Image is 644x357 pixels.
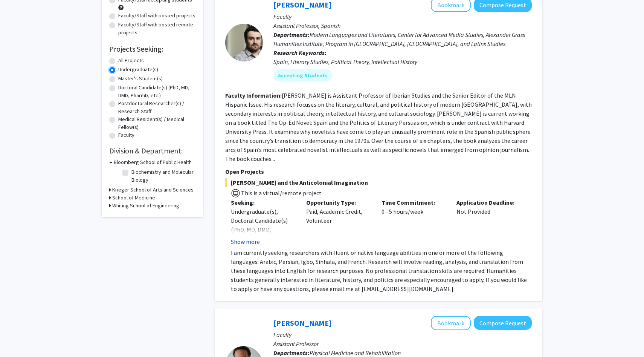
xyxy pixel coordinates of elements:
span: This is a virtual/remote project [240,189,322,197]
b: Departments: [273,31,310,38]
b: Faculty Information: [225,92,282,99]
div: Spain, Literary Studies, Political Theory, Intellectual History [273,57,532,66]
label: Postdoctoral Researcher(s) / Research Staff [118,100,196,115]
span: [PERSON_NAME] and the Anticolonial Imagination [225,178,532,187]
button: Show more [231,237,260,246]
label: Faculty [118,131,134,139]
p: Faculty [273,330,532,339]
p: Time Commitment: [382,198,446,207]
button: Compose Request to Fenan Rassu [474,316,532,330]
span: Modern Languages and Literatures, Center for Advanced Media Studies, Alexander Grass Humanities I... [273,31,525,47]
label: Faculty/Staff with posted projects [118,12,195,20]
label: Master's Student(s) [118,75,163,83]
label: Doctoral Candidate(s) (PhD, MD, DMD, PharmD, etc.) [118,84,196,100]
div: Undergraduate(s), Doctoral Candidate(s) (PhD, MD, DMD, PharmD, etc.) [231,207,295,243]
div: 0 - 5 hours/week [376,198,451,246]
fg-read-more: [PERSON_NAME] is Assistant Professor of Iberian Studies and the Senior Editor of the MLN Hispanic... [225,92,532,162]
label: Biochemistry and Molecular Biology [131,168,194,184]
h3: Whiting School of Engineering [112,202,179,210]
label: All Projects [118,57,144,64]
h3: Bloomberg School of Public Health [114,158,192,166]
mat-chip: Accepting Students [273,69,332,81]
h3: School of Medicine [112,194,155,202]
h3: Krieger School of Arts and Sciences [112,186,194,194]
p: Assistant Professor, Spanish [273,21,532,30]
p: I am currently seeking researchers with fluent or native language abilities in one or more of the... [231,248,532,293]
p: Opportunity Type: [306,198,370,207]
p: Application Deadline: [456,198,520,207]
p: Open Projects [225,167,532,176]
div: Paid, Academic Credit, Volunteer [301,198,376,246]
h2: Division & Department: [109,146,196,155]
p: Seeking: [231,198,295,207]
p: Assistant Professor [273,339,532,348]
p: Faculty [273,12,532,21]
label: Undergraduate(s) [118,66,158,74]
span: Physical Medicine and Rehabilitation [310,349,401,357]
iframe: Chat [6,323,32,351]
b: Research Keywords: [273,49,327,57]
button: Add Fenan Rassu to Bookmarks [431,316,471,330]
h2: Projects Seeking: [109,44,196,54]
label: Faculty/Staff with posted remote projects [118,21,196,37]
div: Not Provided [451,198,526,246]
a: [PERSON_NAME] [273,318,331,328]
label: Medical Resident(s) / Medical Fellow(s) [118,115,196,131]
b: Departments: [273,349,310,357]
